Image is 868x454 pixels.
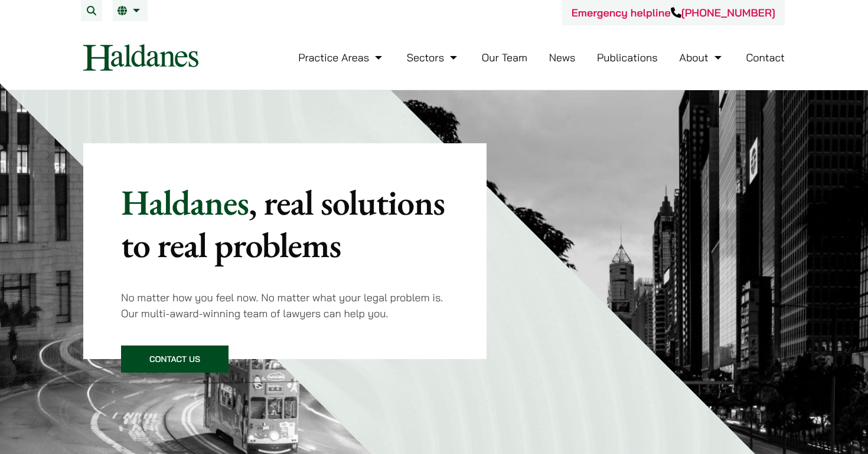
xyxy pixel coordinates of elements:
[121,289,449,321] p: No matter how you feel now. No matter what your legal problem is. Our multi-award-winning team of...
[679,51,724,64] a: About
[298,51,385,64] a: Practice Areas
[121,346,229,373] a: Contact Us
[482,51,527,64] a: Our Team
[407,51,460,64] a: Sectors
[121,179,445,268] mark: , real solutions to real problems
[572,6,775,19] a: Emergency helpline[PHONE_NUMBER]
[597,51,658,64] a: Publications
[83,44,198,71] img: Logo of Haldanes
[121,181,449,266] p: Haldanes
[118,6,143,15] a: EN
[549,51,576,64] a: News
[746,51,785,64] a: Contact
